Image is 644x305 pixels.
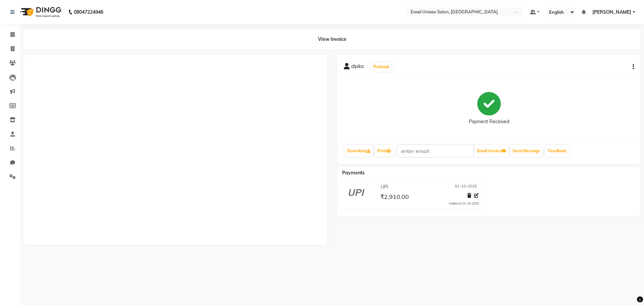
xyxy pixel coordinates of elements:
span: ₹2,910.00 [380,193,409,202]
span: UPI [381,183,388,190]
span: [PERSON_NAME] [592,9,631,16]
a: Print [375,145,393,157]
a: Download [344,145,373,157]
img: logo [17,3,63,21]
button: Send Message [510,145,543,157]
button: Email Invoice [474,145,508,157]
a: Feedback [545,145,569,157]
div: Payment Received [469,118,509,125]
span: 01-10-2025 [455,183,477,190]
b: 08047224946 [74,3,103,21]
span: Payments [342,170,365,176]
button: Prebook [372,62,391,72]
input: enter email [397,145,474,157]
div: View Invoice [23,29,641,50]
div: Added on 01-10-2025 [449,201,479,206]
span: dipika [351,63,364,72]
